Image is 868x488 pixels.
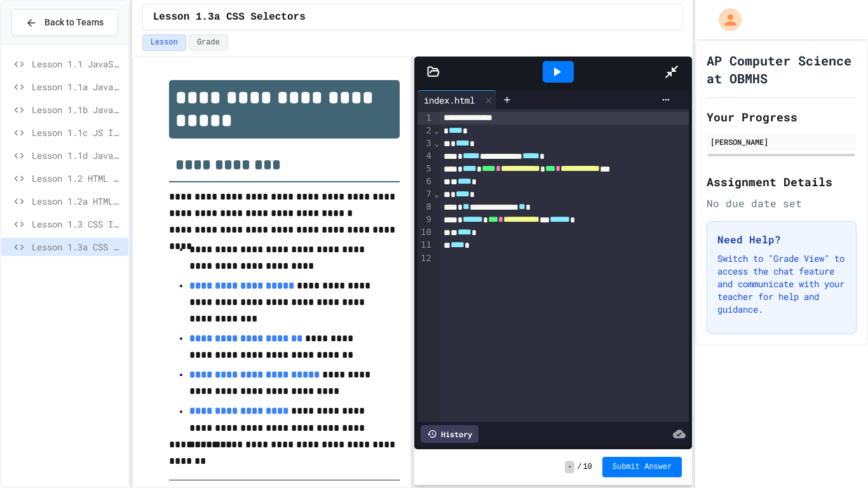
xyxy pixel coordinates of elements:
[11,9,118,36] button: Back to Teams
[577,462,581,472] span: /
[417,226,433,239] div: 10
[707,196,857,211] div: No due date set
[417,112,433,125] div: 1
[32,57,123,71] span: Lesson 1.1 JavaScript Intro
[32,217,123,231] span: Lesson 1.3 CSS Introduction
[32,126,123,139] span: Lesson 1.1c JS Intro
[717,232,846,247] h3: Need Help?
[613,462,672,472] span: Submit Answer
[705,5,745,34] div: My Account
[565,461,574,473] span: -
[417,239,433,252] div: 11
[32,240,123,254] span: Lesson 1.3a CSS Selectors
[433,138,440,148] span: Fold line
[421,425,478,443] div: History
[32,194,123,208] span: Lesson 1.2a HTML Continued
[417,252,433,265] div: 12
[707,173,857,191] h2: Assignment Details
[583,462,592,472] span: 10
[32,149,123,162] span: Lesson 1.1d JavaScript
[417,175,433,188] div: 6
[417,90,497,109] div: index.html
[44,16,104,29] span: Back to Teams
[602,457,682,477] button: Submit Answer
[417,137,433,150] div: 3
[32,80,123,93] span: Lesson 1.1a JavaScript Intro
[433,125,440,135] span: Fold line
[189,34,228,51] button: Grade
[417,125,433,137] div: 2
[32,172,123,185] span: Lesson 1.2 HTML Basics
[417,93,481,107] div: index.html
[417,163,433,175] div: 5
[32,103,123,116] span: Lesson 1.1b JavaScript Intro
[417,213,433,226] div: 9
[707,51,857,87] h1: AP Computer Science at OBMHS
[710,136,853,147] div: [PERSON_NAME]
[417,150,433,163] div: 4
[417,188,433,201] div: 7
[153,10,306,25] span: Lesson 1.3a CSS Selectors
[142,34,186,51] button: Lesson
[433,189,440,199] span: Fold line
[707,108,857,126] h2: Your Progress
[417,201,433,213] div: 8
[717,252,846,316] p: Switch to "Grade View" to access the chat feature and communicate with your teacher for help and ...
